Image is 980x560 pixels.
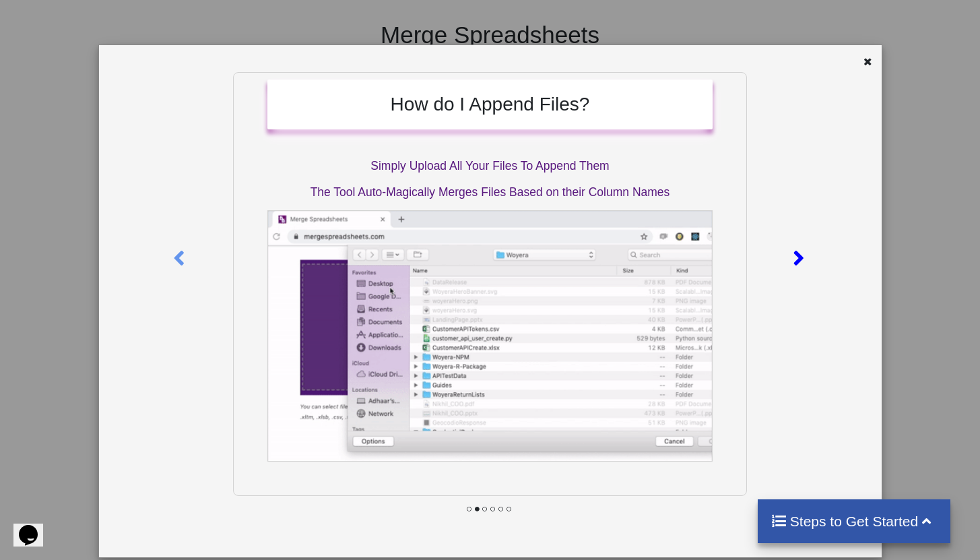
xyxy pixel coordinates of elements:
[13,506,57,547] iframe: chat widget
[267,210,713,462] img: AutoMerge Files
[281,93,699,116] h2: How do I Append Files?
[267,158,713,175] p: Simply Upload All Your Files To Append Them
[771,513,938,530] h4: Steps to Get Started
[267,184,713,201] p: The Tool Auto-Magically Merges Files Based on their Column Names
